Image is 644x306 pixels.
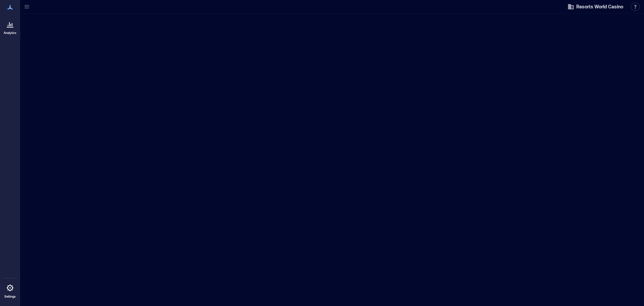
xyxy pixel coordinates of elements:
[576,3,623,10] span: Resorts World Casino
[2,16,18,37] a: Analytics
[4,295,16,299] p: Settings
[566,1,625,12] button: Resorts World Casino
[2,280,18,301] a: Settings
[4,31,16,35] p: Analytics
